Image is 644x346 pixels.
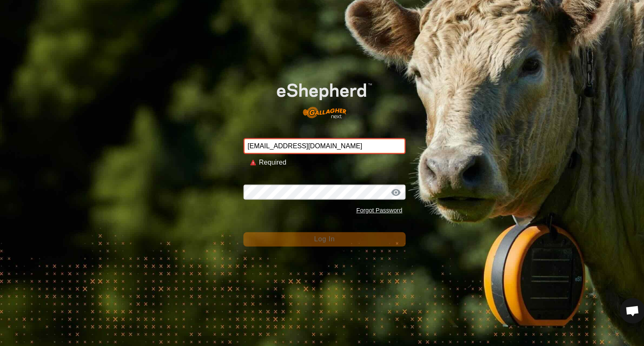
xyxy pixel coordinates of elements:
img: E-shepherd Logo [257,69,386,124]
input: Email Address [241,137,402,153]
div: Required [257,156,396,166]
a: Forgot Password [353,205,399,212]
a: Open chat [615,296,640,321]
span: Log In [312,234,332,241]
button: Log In [241,230,402,245]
